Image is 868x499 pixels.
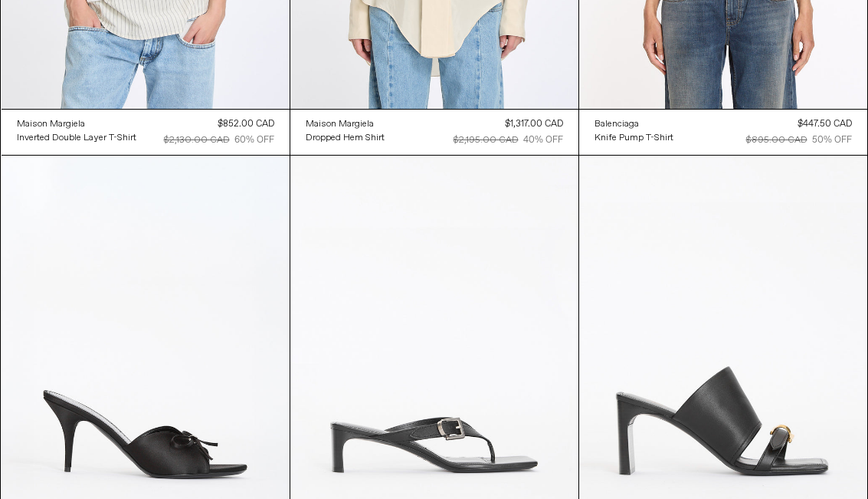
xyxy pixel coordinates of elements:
div: 60% OFF [234,133,274,147]
div: Maison Margiela [306,118,374,131]
div: $447.50 CAD [798,117,852,131]
div: Balenciaga [594,118,639,131]
div: $2,130.00 CAD [164,133,230,147]
a: Inverted Double Layer T-Shirt [17,131,136,145]
div: $1,317.00 CAD [505,117,563,131]
a: Knife Pump T-Shirt [594,131,673,145]
div: $852.00 CAD [218,117,274,131]
a: Dropped Hem Shirt [306,131,385,145]
a: Maison Margiela [17,117,136,131]
a: Balenciaga [594,117,673,131]
div: 40% OFF [523,133,563,147]
div: Dropped Hem Shirt [306,132,385,145]
div: Maison Margiela [17,118,85,131]
div: 50% OFF [812,133,852,147]
div: Knife Pump T-Shirt [594,132,673,145]
div: Inverted Double Layer T-Shirt [17,132,136,145]
div: $895.00 CAD [746,133,807,147]
div: $2,195.00 CAD [454,133,519,147]
a: Maison Margiela [306,117,385,131]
